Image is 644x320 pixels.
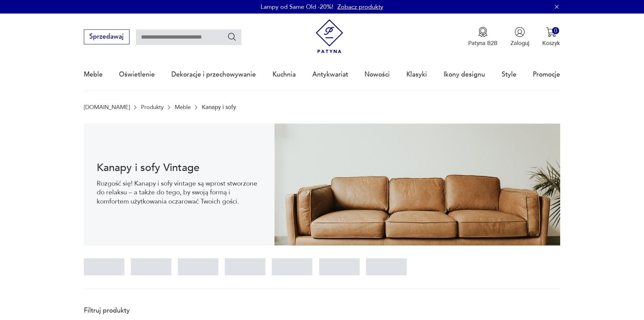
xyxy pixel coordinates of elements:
[202,104,236,110] p: Kanapy i sofy
[510,27,529,47] button: Zaloguj
[312,59,348,90] a: Antykwariat
[542,27,560,47] button: 0Koszyk
[468,27,498,47] a: Ikona medaluPatyna B2B
[261,3,333,11] p: Lampy od Same Old -20%!
[175,104,191,110] a: Meble
[515,27,525,37] img: Ikonka użytkownika
[337,3,383,11] a: Zobacz produkty
[312,19,347,54] img: Patyna - sklep z meblami i dekoracjami vintage
[84,306,183,315] p: Filtruj produkty
[364,59,390,90] a: Nowości
[468,39,498,47] p: Patyna B2B
[119,59,155,90] a: Oświetlenie
[406,59,427,90] a: Klasyki
[227,32,237,42] button: Szukaj
[468,27,498,47] button: Patyna B2B
[510,39,529,47] p: Zaloguj
[542,39,560,47] p: Koszyk
[502,59,517,90] a: Style
[84,35,129,40] a: Sprzedawaj
[84,104,130,110] a: [DOMAIN_NAME]
[552,27,559,34] div: 0
[171,59,256,90] a: Dekoracje i przechowywanie
[275,124,560,246] img: 4dcd11543b3b691785adeaf032051535.jpg
[533,59,560,90] a: Promocje
[84,29,129,44] button: Sprzedawaj
[272,59,296,90] a: Kuchnia
[478,27,488,37] img: Ikona medalu
[141,104,164,110] a: Produkty
[84,59,103,90] a: Meble
[444,59,485,90] a: Ikony designu
[97,163,261,173] h1: Kanapy i sofy Vintage
[97,179,261,206] p: Rozgość się! Kanapy i sofy vintage są wprost stworzone do relaksu – a także do tego, by swoją for...
[546,27,556,37] img: Ikona koszyka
